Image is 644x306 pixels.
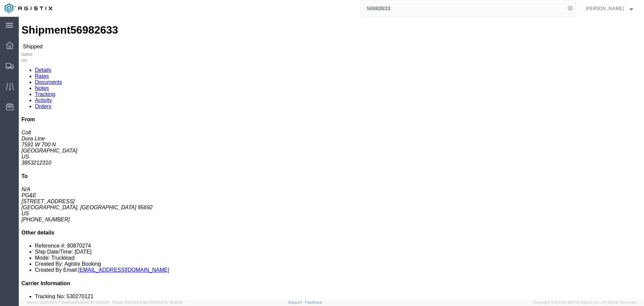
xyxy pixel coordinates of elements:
[112,300,183,304] span: Client: 2025.20.0-8b113f4
[362,0,566,16] input: Search for shipment number, reference number
[157,300,183,304] span: [DATE] 10:16:38
[585,4,635,12] button: [PERSON_NAME]
[19,17,644,299] iframe: FS Legacy Container
[288,300,305,304] a: Support
[5,3,52,13] img: logo
[586,5,624,12] span: Dan Whitemore
[305,300,322,304] a: Feedback
[82,300,109,304] span: [DATE] 09:51:04
[27,300,109,304] span: Server: 2025.20.0-710e05ee653
[533,300,636,305] span: Copyright © [DATE]-[DATE] Agistix Inc., All Rights Reserved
